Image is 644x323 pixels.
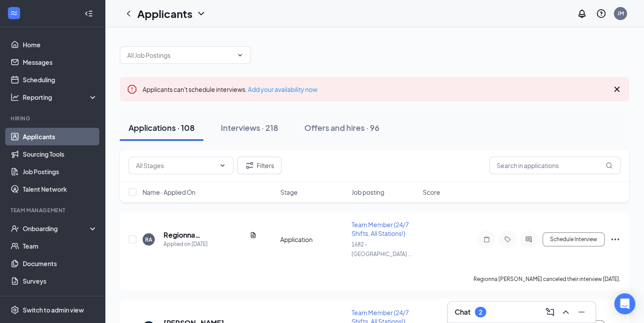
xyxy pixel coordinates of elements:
[248,85,317,93] a: Add your availability now
[280,235,346,244] div: Application
[502,236,513,243] svg: Tag
[10,115,96,122] div: Hiring
[23,53,97,71] a: Messages
[23,255,97,272] a: Documents
[489,157,620,174] input: Search in applications
[237,157,282,174] button: Filter Filters
[23,272,97,290] a: Surveys
[481,236,492,243] svg: Note
[304,122,379,133] div: Offers and hires · 96
[23,128,97,145] a: Applicants
[614,293,635,314] div: Open Intercom Messenger
[123,8,134,19] svg: ChevronLeft
[543,305,557,319] button: ComposeMessage
[10,305,19,314] svg: Settings
[523,236,534,243] svg: ActiveChat
[129,122,195,133] div: Applications · 108
[576,307,587,317] svg: Minimize
[196,8,206,19] svg: ChevronDown
[574,305,588,319] button: Minimize
[145,236,152,243] div: RA
[352,221,409,237] span: Team Member (24/7 Shifts, All Stations!)
[127,84,137,95] svg: Error
[560,307,571,317] svg: ChevronUp
[610,234,620,245] svg: Ellipses
[545,307,555,317] svg: ComposeMessage
[352,188,384,197] span: Job posting
[455,307,470,317] h3: Chat
[606,162,613,169] svg: MagnifyingGlass
[559,305,573,319] button: ChevronUp
[164,240,257,249] div: Applied on [DATE]
[596,8,606,19] svg: QuestionInfo
[23,145,97,163] a: Sourcing Tools
[127,50,233,60] input: All Job Postings
[219,162,226,169] svg: ChevronDown
[136,161,216,170] input: All Stages
[143,85,317,93] span: Applicants can't schedule interviews.
[84,9,93,18] svg: Collapse
[23,305,84,314] div: Switch to admin view
[577,8,587,19] svg: Notifications
[137,6,192,21] h1: Applicants
[280,188,298,197] span: Stage
[221,122,278,133] div: Interviews · 218
[23,180,97,198] a: Talent Network
[23,93,98,102] div: Reporting
[164,230,246,240] h5: Regionna [PERSON_NAME]
[10,93,19,102] svg: Analysis
[244,160,255,171] svg: Filter
[23,224,90,233] div: Onboarding
[352,241,412,257] span: 1682 - [GEOGRAPHIC_DATA] ...
[10,207,96,214] div: Team Management
[473,275,620,284] div: Regionna [PERSON_NAME] canceled their interview [DATE].
[250,232,257,239] svg: Document
[23,71,97,88] a: Scheduling
[23,163,97,180] a: Job Postings
[10,9,18,18] svg: WorkstreamLogo
[423,188,440,197] span: Score
[479,309,482,316] div: 2
[543,232,605,246] button: Schedule Interview
[612,84,622,95] svg: Cross
[10,224,19,233] svg: UserCheck
[617,10,624,17] div: JM
[143,188,195,197] span: Name · Applied On
[23,36,97,53] a: Home
[23,237,97,255] a: Team
[237,52,244,59] svg: ChevronDown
